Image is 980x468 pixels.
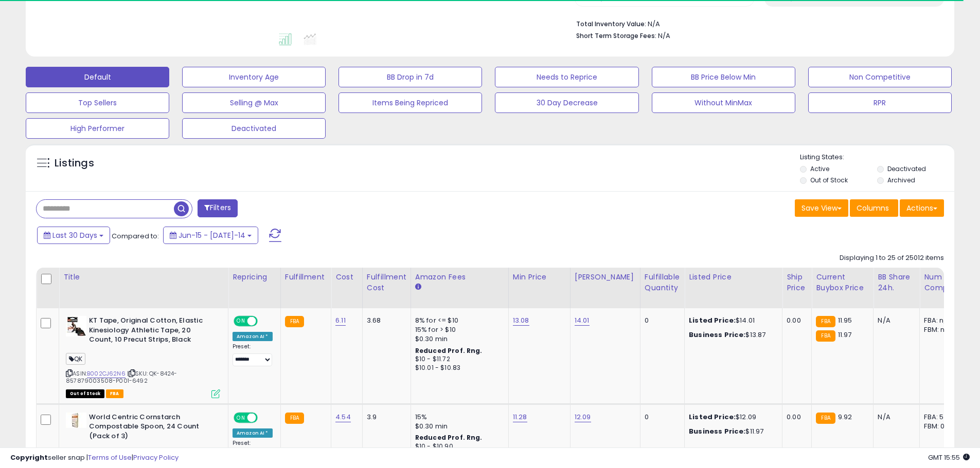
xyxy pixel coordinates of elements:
div: 8% for <= $10 [415,316,501,325]
span: Columns [857,203,889,213]
img: 31la1PqYmCL._SL40_.jpg [66,413,86,428]
small: FBA [285,316,304,327]
a: 4.54 [335,412,351,422]
span: QK [66,353,85,365]
div: Ship Price [787,272,807,293]
span: Last 30 Days [52,230,97,240]
button: BB Drop in 7d [338,67,482,87]
div: Repricing [233,272,276,283]
button: Default [26,67,169,87]
label: Active [810,164,829,173]
div: Title [63,272,224,283]
a: 6.11 [335,315,346,326]
a: 12.09 [575,412,591,422]
div: ASIN: [66,316,220,397]
div: Displaying 1 to 25 of 25012 items [840,253,944,263]
h5: Listings [55,156,94,171]
div: Preset: [233,343,273,366]
span: Jun-15 - [DATE]-14 [179,230,245,240]
button: Items Being Repriced [338,92,482,113]
small: FBA [285,413,304,424]
div: seller snap | | [10,453,179,463]
div: $0.30 min [415,422,501,431]
div: N/A [878,316,912,325]
button: Without MinMax [652,92,795,113]
div: FBA: n/a [924,316,958,325]
a: 11.28 [513,412,527,422]
div: 0 [645,413,676,422]
b: World Centric Cornstarch Compostable Spoon, 24 Count (Pack of 3) [89,413,214,444]
div: $12.09 [689,413,774,422]
div: FBA: 5 [924,413,958,422]
a: B002CJ62N6 [87,369,126,378]
span: Compared to: [112,231,159,241]
button: Columns [850,199,898,217]
div: Min Price [513,272,566,283]
div: Fulfillable Quantity [645,272,680,293]
div: $13.87 [689,330,774,340]
div: $14.01 [689,316,774,325]
a: Terms of Use [88,453,132,462]
span: FBA [106,389,123,398]
button: Deactivated [182,118,326,139]
div: FBM: n/a [924,325,958,334]
div: $10 - $11.72 [415,355,501,364]
div: $11.97 [689,427,774,436]
div: [PERSON_NAME] [575,272,636,283]
button: RPR [808,92,952,113]
button: Last 30 Days [37,227,110,244]
span: 11.97 [838,330,852,340]
b: KT Tape, Original Cotton, Elastic Kinesiology Athletic Tape, 20 Count, 10 Precut Strips, Black [89,316,214,347]
button: Filters [198,199,238,217]
b: Listed Price: [689,412,736,422]
b: Reduced Prof. Rng. [415,346,483,355]
span: | SKU: QK-8424-857879003508-P001-6492 [66,369,177,385]
button: Actions [900,199,944,217]
div: Listed Price [689,272,778,283]
button: Non Competitive [808,67,952,87]
button: Top Sellers [26,92,169,113]
button: Needs to Reprice [495,67,638,87]
b: Listed Price: [689,315,736,325]
button: Jun-15 - [DATE]-14 [163,227,258,244]
small: FBA [816,330,835,342]
button: BB Price Below Min [652,67,795,87]
div: 0.00 [787,413,804,422]
p: Listing States: [800,153,954,162]
div: FBM: 0 [924,422,958,431]
span: OFF [256,317,273,326]
div: Amazon AI * [233,332,273,341]
div: 3.9 [367,413,403,422]
small: FBA [816,316,835,327]
div: $10.01 - $10.83 [415,364,501,372]
img: 41z8NEOs2qL._SL40_.jpg [66,316,86,336]
label: Out of Stock [810,176,848,184]
div: Amazon AI * [233,428,273,438]
div: N/A [878,413,912,422]
label: Deactivated [887,164,926,173]
span: All listings that are currently out of stock and unavailable for purchase on Amazon [66,389,104,398]
div: BB Share 24h. [878,272,915,293]
div: 0.00 [787,316,804,325]
button: 30 Day Decrease [495,92,638,113]
span: 11.95 [838,315,852,325]
small: Amazon Fees. [415,283,421,292]
div: Fulfillment Cost [367,272,406,293]
button: High Performer [26,118,169,139]
b: Business Price: [689,330,745,340]
div: 15% [415,413,501,422]
label: Archived [887,176,915,184]
div: 3.68 [367,316,403,325]
div: 15% for > $10 [415,325,501,334]
a: Privacy Policy [133,453,179,462]
div: 0 [645,316,676,325]
div: Amazon Fees [415,272,504,283]
div: Num of Comp. [924,272,961,293]
div: $0.30 min [415,334,501,344]
div: Fulfillment [285,272,327,283]
span: 9.92 [838,412,852,422]
button: Save View [795,199,848,217]
span: ON [235,317,247,326]
div: Current Buybox Price [816,272,869,293]
a: 14.01 [575,315,590,326]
